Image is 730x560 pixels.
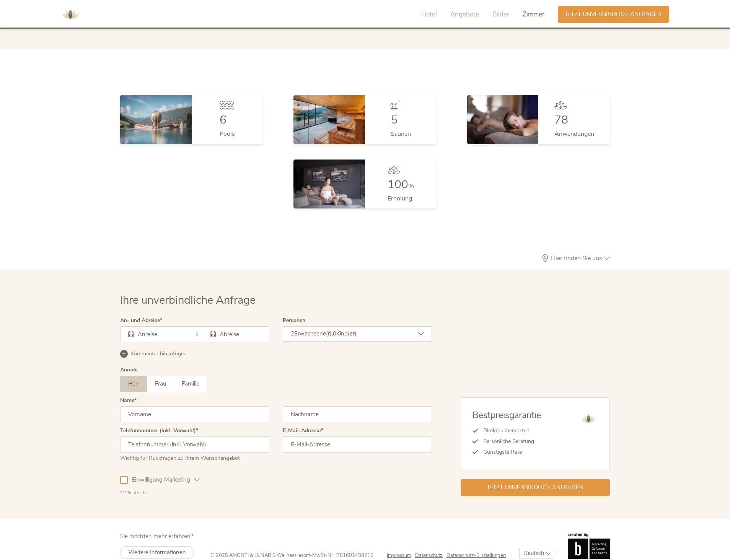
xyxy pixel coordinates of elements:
[120,367,137,373] div: Anrede
[554,130,594,138] span: Anwendungen
[487,483,583,492] span: Jetzt unverbindlich anfragen
[492,10,509,19] span: Bilder
[59,11,82,17] a: AMONTI & LUNARIS Wellnessresort
[210,552,310,559] span: © 2025 AMONTI & LUNARIS Wellnessresort
[59,3,82,26] img: AMONTI & LUNARIS Wellnessresort
[388,194,412,203] span: Erholung
[565,10,662,18] span: Jetzt unverbindlich anfragen
[120,490,432,496] div: * Pflichtfelder
[120,428,198,433] label: Telefonnummer (inkl. Vorwahl)
[283,428,323,433] label: E-Mail-Adresse
[554,112,568,128] span: 78
[120,398,137,403] label: Name
[182,380,199,387] span: Familie
[136,330,179,338] input: Anreise
[446,552,506,559] a: Datenschutz-Einstellungen
[120,436,269,453] input: Telefonnummer (inkl. Vorwahl)
[120,318,162,323] label: An- und Abreise
[218,330,261,338] input: Abreise
[294,330,333,337] span: Erwachsene(r),
[568,533,610,559] img: Brandnamic GmbH | Leading Hospitality Solutions
[473,409,541,421] span: Bestpreisgarantie
[388,177,408,192] span: 100
[387,552,411,559] span: Impressum
[333,330,336,337] span: 0
[220,112,226,128] span: 6
[128,549,186,556] span: Weitere Informationen
[283,436,432,453] input: E-Mail-Adresse
[220,130,235,138] span: Pools
[391,130,411,138] span: Saunen
[130,350,187,358] span: Kommentar hinzufügen
[120,293,256,308] span: Ihre unverbindliche Anfrage
[478,436,541,447] li: Persönliche Beratung
[450,10,479,19] span: Angebote
[421,10,437,19] span: Hotel
[336,330,357,337] span: Kind(er)
[523,10,544,19] span: Zimmer
[128,380,139,387] span: Herr
[387,552,415,559] a: Impressum
[291,330,294,337] span: 2
[408,182,414,190] span: %
[391,112,398,128] span: 5
[120,453,269,462] div: Wichtig für Rückfragen zu Ihrem Wunschangebot
[310,552,312,559] span: -
[120,532,193,540] span: Sie möchten mehr erfahren?
[549,255,604,261] span: Hier finden Sie uns
[120,546,194,559] a: Weitere Informationen
[415,552,446,559] a: Datenschutz
[312,552,373,559] span: MwSt-Nr. IT01691450215
[478,425,541,436] li: Direktbuchervorteil
[128,476,194,484] span: Einwilligung Marketing
[155,380,166,387] span: Frau
[283,318,305,323] label: Personen
[415,552,443,559] span: Datenschutz
[120,406,269,422] input: Vorname
[283,406,432,422] input: Nachname
[579,409,598,428] img: AMONTI & LUNARIS Wellnessresort
[478,447,541,457] li: Günstigste Rate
